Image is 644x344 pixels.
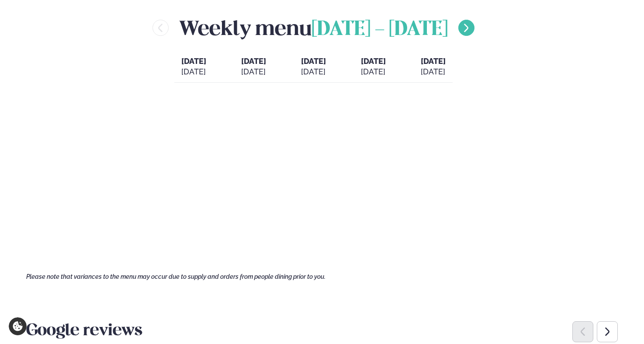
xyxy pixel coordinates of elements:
div: [DATE] [361,67,386,77]
span: [DATE] [361,56,386,66]
div: [DATE] [301,67,326,77]
span: [DATE] [301,56,326,66]
button: [DATE] [DATE] [174,53,213,81]
div: [DATE] [421,67,446,77]
div: [DATE] [241,67,266,77]
div: Previous slide [572,321,593,342]
div: Next slide [597,321,618,342]
span: [DATE] [241,56,266,66]
div: [DATE] [181,67,206,77]
span: [DATE] [181,56,206,66]
button: [DATE] [DATE] [234,53,273,81]
span: [DATE] [421,56,446,66]
h2: Weekly menu [179,14,448,42]
button: [DATE] [DATE] [354,53,393,81]
button: menu-btn-right [458,20,474,36]
button: [DATE] [DATE] [294,53,333,81]
button: menu-btn-left [152,20,169,36]
span: Please note that variances to the menu may occur due to supply and orders from people dining prio... [26,273,325,280]
span: [DATE] - [DATE] [312,20,448,39]
h3: Google reviews [26,321,618,342]
a: Cookie settings [9,317,27,335]
button: [DATE] [DATE] [414,53,453,81]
